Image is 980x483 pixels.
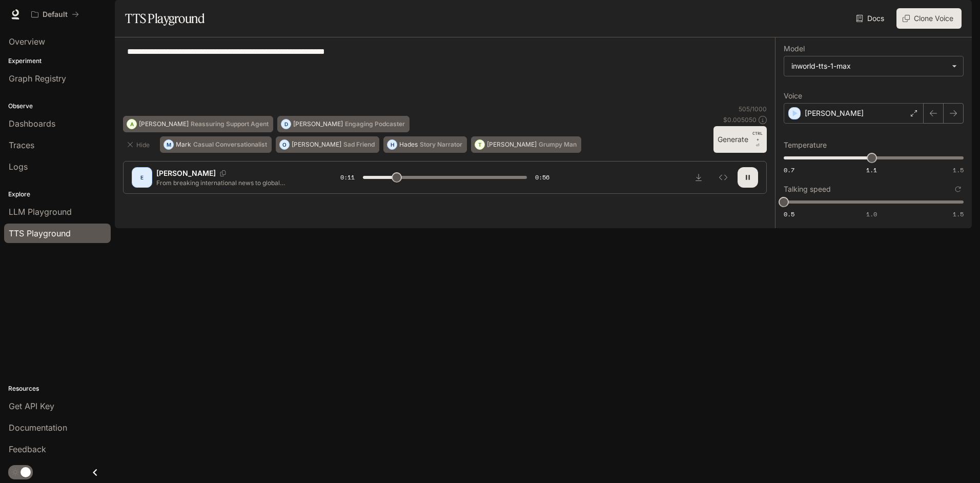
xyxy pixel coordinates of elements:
[276,136,379,153] button: O[PERSON_NAME]Sad Friend
[866,166,877,174] span: 1.1
[752,130,763,149] p: ⏎
[281,116,291,132] div: D
[340,172,355,183] span: 0:11
[345,121,405,127] p: Engaging Podcaster
[292,142,341,148] p: [PERSON_NAME]
[27,4,84,25] button: All workspaces
[277,116,410,132] button: D[PERSON_NAME]Engaging Podcaster
[176,142,191,148] p: Mark
[164,136,173,153] div: M
[475,136,484,153] div: T
[866,210,877,218] span: 1.0
[156,178,316,187] p: From breaking international news to global developmentshere's World News. In a significant develo...
[216,170,230,176] button: Copy Voice ID
[127,116,136,132] div: A
[193,142,267,148] p: Casual Conversationalist
[784,92,802,99] p: Voice
[784,56,963,76] div: inworld-tts-1-max
[387,136,397,153] div: H
[43,10,68,19] p: Default
[784,210,794,218] span: 0.5
[487,142,537,148] p: [PERSON_NAME]
[688,167,709,188] button: Download audio
[713,167,733,188] button: Inspect
[723,115,757,124] p: $ 0.005050
[739,105,767,113] p: 505 / 1000
[713,126,767,153] button: GenerateCTRL +⏎
[784,45,805,52] p: Model
[471,136,581,153] button: T[PERSON_NAME]Grumpy Man
[535,172,549,183] span: 0:56
[784,142,827,149] p: Temperature
[156,168,216,178] p: [PERSON_NAME]
[343,142,375,148] p: Sad Friend
[293,121,343,127] p: [PERSON_NAME]
[784,186,831,193] p: Talking speed
[280,136,289,153] div: O
[123,116,273,132] button: A[PERSON_NAME]Reassuring Support Agent
[896,8,962,29] button: Clone Voice
[191,121,269,127] p: Reassuring Support Agent
[953,210,964,218] span: 1.5
[399,142,418,148] p: Hades
[383,136,467,153] button: HHadesStory Narrator
[784,166,794,174] span: 0.7
[952,184,964,195] button: Reset to default
[160,136,272,153] button: MMarkCasual Conversationalist
[123,136,156,153] button: Hide
[420,142,462,148] p: Story Narrator
[125,8,205,29] h1: TTS Playground
[139,121,189,127] p: [PERSON_NAME]
[134,169,150,186] div: E
[953,166,964,174] span: 1.5
[752,130,763,143] p: CTRL +
[791,61,947,71] div: inworld-tts-1-max
[854,8,888,29] a: Docs
[805,108,864,118] p: [PERSON_NAME]
[539,142,577,148] p: Grumpy Man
